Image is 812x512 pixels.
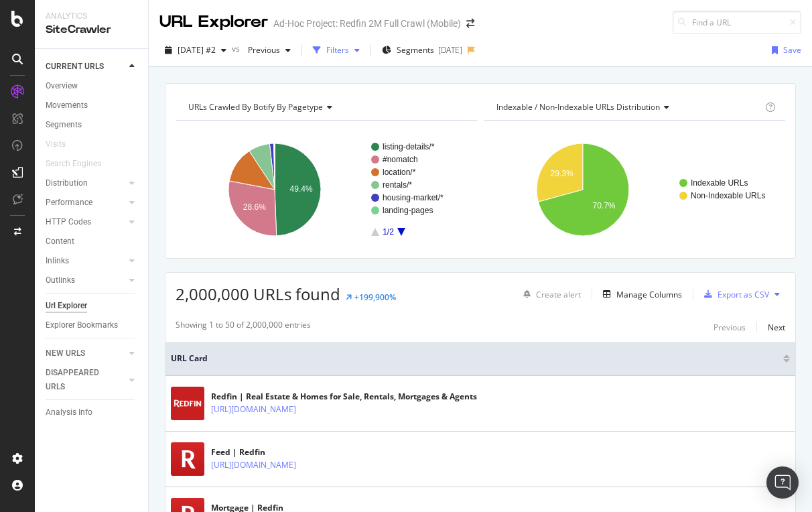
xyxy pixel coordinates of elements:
[211,458,296,472] a: [URL][DOMAIN_NAME]
[383,168,416,177] text: location/*
[46,22,137,38] div: SiteCrawler
[494,97,762,118] h4: Indexable / Non-Indexable URLs Distribution
[46,196,125,210] a: Performance
[171,353,780,365] span: URL Card
[46,196,92,210] div: Performance
[171,442,204,476] img: main image
[243,40,296,61] button: Previous
[243,44,280,56] span: Previous
[176,319,311,335] div: Showing 1 to 50 of 2,000,000 entries
[377,40,468,61] button: Segments[DATE]
[176,283,340,305] span: 2,000,000 URLs found
[176,131,477,248] svg: A chart.
[46,215,125,229] a: HTTP Codes
[46,137,66,151] div: Visits
[188,101,323,113] span: URLs Crawled By Botify By pagetype
[46,254,69,268] div: Inlinks
[46,346,125,361] a: NEW URLS
[46,157,101,171] div: Search Engines
[783,44,801,56] div: Save
[46,235,139,249] a: Content
[673,11,801,34] input: Find a URL
[496,101,660,113] span: Indexable / Non-Indexable URLs distribution
[46,405,92,420] div: Analysis Info
[46,273,125,287] a: Outlinks
[46,273,75,287] div: Outlinks
[290,184,313,194] text: 49.4%
[46,235,74,249] div: Content
[46,60,104,74] div: CURRENT URLS
[46,11,137,22] div: Analytics
[46,79,78,93] div: Overview
[46,176,88,190] div: Distribution
[383,142,435,151] text: listing-details/*
[699,283,769,305] button: Export as CSV
[466,19,474,28] div: arrow-right-arrow-left
[232,43,243,54] span: vs
[484,131,785,248] svg: A chart.
[46,176,125,190] a: Distribution
[592,201,615,210] text: 70.7%
[46,99,88,113] div: Movements
[46,318,139,332] a: Explorer Bookmarks
[211,446,325,458] div: Feed | Redfin
[326,44,349,56] div: Filters
[383,206,433,215] text: landing-pages
[46,366,113,394] div: DISAPPEARED URLS
[397,44,434,56] span: Segments
[46,137,79,151] a: Visits
[308,40,365,61] button: Filters
[273,17,461,30] div: Ad-Hoc Project: Redfin 2M Full Crawl (Mobile)
[46,299,87,313] div: Url Explorer
[46,79,139,93] a: Overview
[383,155,418,164] text: #nomatch
[46,118,82,132] div: Segments
[243,202,266,212] text: 28.6%
[178,44,216,56] span: 2025 Aug. 22nd #2
[46,405,139,420] a: Analysis Info
[46,157,115,171] a: Search Engines
[46,99,139,113] a: Movements
[598,286,682,302] button: Manage Columns
[186,97,465,118] h4: URLs Crawled By Botify By pagetype
[438,44,462,56] div: [DATE]
[536,289,581,300] div: Create alert
[46,366,125,394] a: DISAPPEARED URLS
[383,180,412,190] text: rentals/*
[768,322,785,333] div: Next
[46,118,139,132] a: Segments
[159,40,232,61] button: [DATE] #2
[46,299,139,313] a: Url Explorer
[766,40,801,61] button: Save
[46,215,91,229] div: HTTP Codes
[354,292,396,303] div: +199,900%
[718,289,769,300] div: Export as CSV
[46,346,85,361] div: NEW URLS
[211,403,296,416] a: [URL][DOMAIN_NAME]
[551,169,573,178] text: 29.3%
[383,227,394,237] text: 1/2
[159,11,268,34] div: URL Explorer
[46,60,125,74] a: CURRENT URLS
[383,193,444,202] text: housing-market/*
[211,391,477,403] div: Redfin | Real Estate & Homes for Sale, Rentals, Mortgages & Agents
[691,178,748,188] text: Indexable URLs
[691,191,765,200] text: Non-Indexable URLs
[714,322,746,333] div: Previous
[768,319,785,335] button: Next
[46,254,125,268] a: Inlinks
[714,319,746,335] button: Previous
[766,466,799,499] div: Open Intercom Messenger
[171,387,204,420] img: main image
[46,318,118,332] div: Explorer Bookmarks
[518,283,581,305] button: Create alert
[616,289,682,300] div: Manage Columns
